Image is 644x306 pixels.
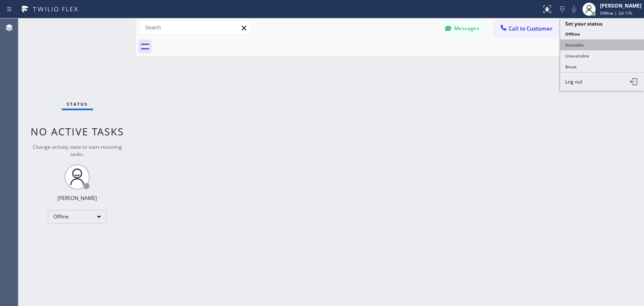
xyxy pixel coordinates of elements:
span: No active tasks [31,124,124,138]
button: Mute [568,3,580,15]
button: Call to Customer [494,21,558,36]
span: Offline | 2d 17h [600,10,632,16]
div: [PERSON_NAME] [600,2,641,9]
span: Change activity state to start receiving tasks. [33,143,122,158]
div: Offline [48,210,106,223]
span: Call to Customer [509,25,553,32]
span: Status [67,101,88,107]
input: Search [139,21,251,34]
div: [PERSON_NAME] [57,194,97,202]
button: Messages [439,21,486,36]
